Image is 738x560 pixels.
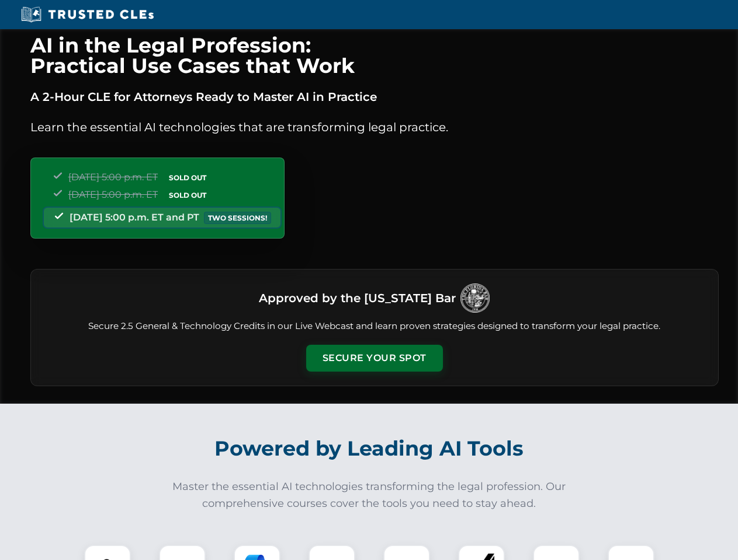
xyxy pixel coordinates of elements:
button: Secure Your Spot [306,345,443,372]
p: Learn the essential AI technologies that are transforming legal practice. [30,118,719,136]
p: Master the essential AI technologies transforming the legal profession. Our comprehensive courses... [165,478,574,512]
h3: Approved by the [US_STATE] Bar [259,288,456,309]
h2: Powered by Leading AI Tools [46,428,693,469]
span: [DATE] 5:00 p.m. ET [68,171,158,183]
span: SOLD OUT [165,189,210,201]
h1: AI in the Legal Profession: Practical Use Cases that Work [30,35,719,76]
span: [DATE] 5:00 p.m. ET [68,189,158,200]
p: Secure 2.5 General & Technology Credits in our Live Webcast and learn proven strategies designed ... [45,320,704,333]
p: A 2-Hour CLE for Attorneys Ready to Master AI in Practice [30,87,719,106]
img: Logo [460,283,490,313]
span: SOLD OUT [165,171,210,184]
img: Trusted CLEs [18,6,157,23]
